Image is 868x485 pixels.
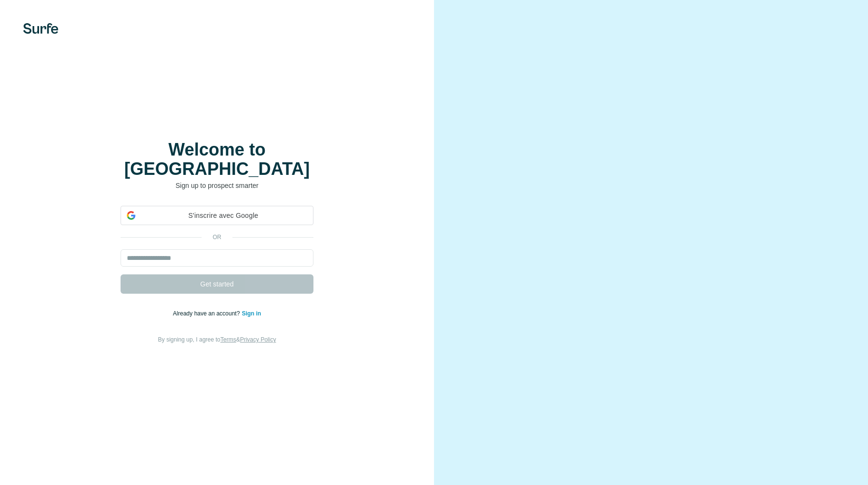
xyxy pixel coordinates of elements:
[158,336,276,343] span: By signing up, I agree to &
[121,206,313,225] div: S'inscrire avec Google
[121,181,313,190] p: Sign up to prospect smarter
[121,140,313,179] h1: Welcome to [GEOGRAPHIC_DATA]
[242,310,261,317] a: Sign in
[23,23,58,34] img: Surfe's logo
[220,336,236,343] a: Terms
[240,336,276,343] a: Privacy Policy
[202,233,232,242] p: or
[173,310,242,317] span: Already have an account?
[139,211,307,221] span: S'inscrire avec Google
